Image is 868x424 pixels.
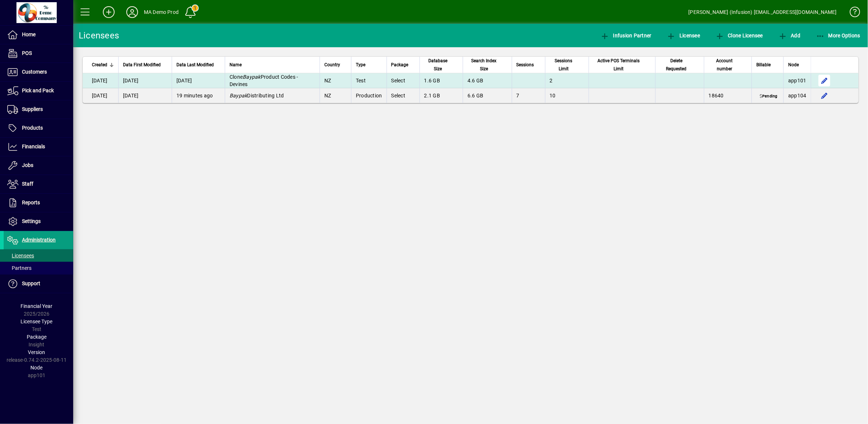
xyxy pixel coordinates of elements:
div: Name [230,61,315,69]
span: Clone Licensee [715,33,763,38]
td: 2.1 GB [420,88,463,103]
div: Data First Modified [123,61,167,69]
span: Package [391,61,409,69]
td: 10 [545,88,589,103]
span: Licensee [667,33,700,38]
button: More Options [814,29,863,42]
span: Package [27,334,46,340]
span: Partners [7,265,31,271]
a: Licensees [4,249,73,262]
em: Baypak [230,93,247,98]
span: Administration [22,237,56,243]
span: Clone Product Codes - Devines [230,74,298,87]
span: Sessions Limit [550,57,578,73]
button: Licensee [665,29,702,42]
span: Reports [22,200,40,205]
td: 7 [512,88,545,103]
div: Licensees [79,30,119,41]
a: Reports [4,194,73,212]
a: Jobs [4,156,73,175]
a: Pick and Pack [4,82,73,100]
div: Sessions Limit [550,57,584,73]
td: Test [351,73,387,88]
span: Node [788,61,799,69]
td: 6.6 GB [463,88,512,103]
td: [DATE] [83,73,118,88]
div: Account number [709,57,747,73]
span: Add [778,33,800,38]
td: [DATE] [118,73,172,88]
em: Baypak [243,74,261,80]
span: Settings [22,218,41,224]
button: Add [776,29,802,42]
div: [PERSON_NAME] (Infusion) [EMAIL_ADDRESS][DOMAIN_NAME] [689,6,837,18]
div: Country [324,61,347,69]
span: Delete Requested [660,57,693,73]
span: Pending [758,93,779,99]
a: Products [4,119,73,137]
span: Financial Year [21,303,53,309]
td: 19 minutes ago [172,88,225,103]
span: Active POS Terminals Limit [593,57,644,73]
button: Add [97,5,120,19]
td: [DATE] [83,88,118,103]
td: Production [351,88,387,103]
div: Package [391,61,415,69]
td: 1.6 GB [420,73,463,88]
span: Data Last Modified [176,61,214,69]
td: 2 [545,73,589,88]
a: Support [4,275,73,293]
span: Account number [709,57,741,73]
td: Select [387,73,420,88]
span: Billable [756,61,771,69]
div: MA Demo Prod [144,6,179,18]
div: Created [92,61,114,69]
a: POS [4,44,73,63]
a: Partners [4,262,73,274]
a: Home [4,26,73,44]
button: Edit [819,75,830,86]
span: Suppliers [22,106,43,112]
a: Suppliers [4,100,73,119]
button: Edit [819,90,830,101]
button: Profile [120,5,144,19]
span: Licensees [7,253,34,259]
span: app101.prod.infusionbusinesssoftware.com [788,78,806,83]
span: POS [22,50,32,56]
td: NZ [320,88,351,103]
span: Data First Modified [123,61,161,69]
span: Distributing Ltd [230,93,284,98]
div: Node [788,61,806,69]
a: Staff [4,175,73,193]
span: Infusion Partner [600,33,652,38]
span: Search Index Size [467,57,501,73]
span: Created [92,61,107,69]
span: app104.prod.infusionbusinesssoftware.com [788,93,806,98]
td: 4.6 GB [463,73,512,88]
span: Database Size [424,57,452,73]
button: Clone Licensee [714,29,765,42]
td: [DATE] [172,73,225,88]
span: Pick and Pack [22,88,54,93]
a: Settings [4,212,73,231]
div: Delete Requested [660,57,700,73]
span: Node [31,365,43,371]
button: Infusion Partner [599,29,653,42]
div: Billable [756,61,779,69]
a: Customers [4,63,73,81]
td: [DATE] [118,88,172,103]
span: Financials [22,144,45,149]
a: Knowledge Base [844,1,859,25]
a: Financials [4,138,73,156]
div: Database Size [424,57,458,73]
span: More Options [816,33,861,38]
span: Sessions [517,61,534,69]
span: Staff [22,181,33,187]
div: Type [356,61,382,69]
div: Sessions [517,61,541,69]
span: Version [28,349,45,355]
span: Country [324,61,340,69]
span: Products [22,125,43,131]
span: Type [356,61,365,69]
div: Search Index Size [467,57,507,73]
